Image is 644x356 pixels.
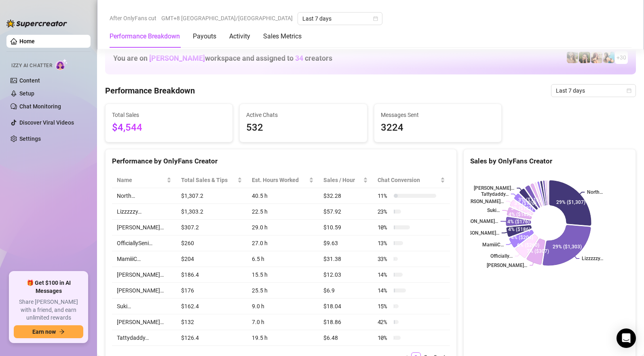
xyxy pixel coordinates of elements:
td: $186.4 [176,267,247,283]
td: 19.5 h [247,330,319,346]
div: Sales Metrics [263,32,302,41]
a: Home [19,38,35,44]
span: Total Sales & Tips [181,176,236,184]
td: $31.38 [319,251,373,267]
td: MamiiiC… [112,251,176,267]
td: Tattydaddy… [112,330,176,346]
td: $260 [176,235,247,251]
span: 34 [295,54,303,62]
td: $132 [176,314,247,330]
div: Performance by OnlyFans Creator [112,156,450,167]
span: 10 % [378,333,391,342]
text: MamiiiC… [482,242,504,248]
span: 3224 [381,120,495,136]
span: Earn now [32,328,56,335]
a: Setup [19,90,34,97]
span: 42 % [378,318,391,326]
span: Sales / Hour [323,176,361,184]
span: 15 % [378,302,391,311]
div: Performance Breakdown [110,32,180,41]
div: Est. Hours Worked [252,176,307,184]
text: Suki… [487,208,500,213]
td: [PERSON_NAME]… [112,220,176,235]
td: $204 [176,251,247,267]
td: $9.63 [319,235,373,251]
td: 22.5 h [247,204,319,220]
span: Izzy AI Chatter [11,62,52,70]
td: 29.0 h [247,220,319,235]
span: Active Chats [246,110,360,119]
img: playfuldimples (@playfuldimples) [579,52,590,63]
a: Content [19,77,40,84]
td: $10.59 [319,220,373,235]
td: 27.0 h [247,235,319,251]
img: North (@northnattvip) [603,52,614,63]
td: $6.9 [319,283,373,299]
td: [PERSON_NAME]… [112,267,176,283]
span: calendar [627,88,631,93]
span: arrow-right [59,329,65,335]
text: [PERSON_NAME]… [487,263,527,268]
span: 10 % [378,223,391,232]
td: $18.86 [319,314,373,330]
span: calendar [373,16,378,21]
span: After OnlyFans cut [110,12,156,24]
td: [PERSON_NAME]… [112,283,176,299]
a: Discover Viral Videos [19,119,74,126]
td: 9.0 h [247,299,319,314]
span: 14 % [378,286,391,295]
span: 532 [246,120,360,136]
td: 40.5 h [247,188,319,204]
text: [PERSON_NAME]… [474,185,514,191]
text: Lizzzzzy… [582,256,603,261]
td: $32.28 [319,188,373,204]
span: Chat Conversion [378,176,439,184]
td: [PERSON_NAME]… [112,314,176,330]
td: $162.4 [176,299,247,314]
td: 25.5 h [247,283,319,299]
h1: You are on workspace and assigned to creators [113,54,332,63]
span: 🎁 Get $100 in AI Messages [14,279,83,295]
span: 23 % [378,207,391,216]
div: Payouts [193,32,216,41]
td: Suki… [112,299,176,314]
div: Sales by OnlyFans Creator [470,156,629,167]
span: Messages Sent [381,110,495,119]
td: $176 [176,283,247,299]
td: $18.04 [319,299,373,314]
td: Lizzzzzy… [112,204,176,220]
img: AI Chatter [55,59,68,70]
td: $1,303.2 [176,204,247,220]
span: [PERSON_NAME] [149,54,205,62]
th: Total Sales & Tips [176,172,247,188]
span: 33 % [378,254,391,263]
text: [PERSON_NAME]… [459,230,499,236]
span: GMT+8 [GEOGRAPHIC_DATA]/[GEOGRAPHIC_DATA] [161,12,293,24]
text: North… [587,189,603,195]
span: $4,544 [112,120,226,136]
th: Chat Conversion [373,172,450,188]
span: 13 % [378,239,391,248]
a: Chat Monitoring [19,103,61,110]
text: Tattydaddy… [481,191,509,197]
td: 7.0 h [247,314,319,330]
td: $12.03 [319,267,373,283]
th: Sales / Hour [319,172,373,188]
div: Activity [229,32,250,41]
td: $126.4 [176,330,247,346]
td: $1,307.2 [176,188,247,204]
h4: Performance Breakdown [105,85,195,96]
span: Share [PERSON_NAME] with a friend, and earn unlimited rewards [14,298,83,322]
th: Name [112,172,176,188]
text: [PERSON_NAME]… [463,199,504,204]
button: Earn nowarrow-right [14,325,83,338]
td: North… [112,188,176,204]
td: OfficiallySeni… [112,235,176,251]
img: logo-BBDzfeDw.svg [6,19,67,28]
span: Last 7 days [556,85,631,97]
td: $307.2 [176,220,247,235]
span: Last 7 days [302,13,378,25]
img: emilylou (@emilyylouu) [567,52,578,63]
a: Settings [19,136,41,142]
span: Total Sales [112,110,226,119]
